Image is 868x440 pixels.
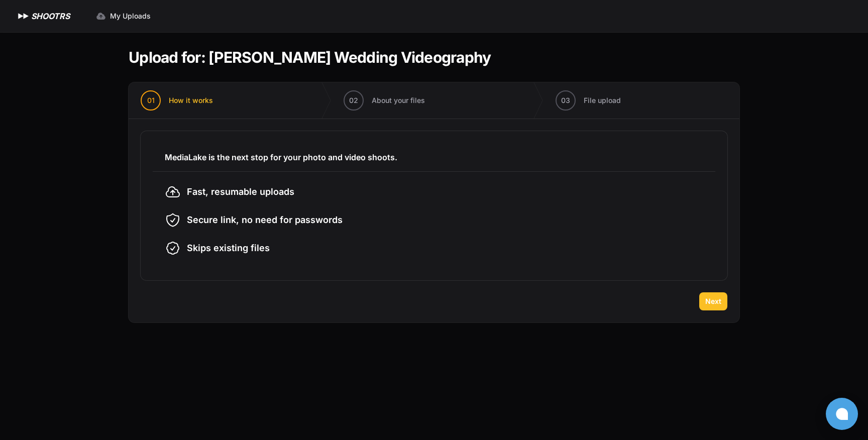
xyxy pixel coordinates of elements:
h1: Upload for: [PERSON_NAME] Wedding Videography [129,48,491,66]
span: 01 [147,95,155,105]
span: File upload [584,95,621,105]
span: 02 [349,95,358,105]
button: 02 About your files [332,82,437,119]
span: My Uploads [110,11,151,21]
span: Secure link, no need for passwords [187,213,343,227]
img: SHOOTRS [16,10,31,22]
a: My Uploads [90,7,157,25]
button: Next [699,292,727,310]
span: 03 [561,95,570,105]
button: 01 How it works [129,82,225,119]
button: 03 File upload [544,82,633,119]
span: How it works [169,95,213,105]
span: Skips existing files [187,241,270,255]
span: Next [705,296,721,306]
h1: SHOOTRS [31,10,70,22]
a: SHOOTRS SHOOTRS [16,10,70,22]
span: About your files [372,95,425,105]
span: Fast, resumable uploads [187,185,294,199]
button: Open chat window [826,398,858,430]
h3: MediaLake is the next stop for your photo and video shoots. [165,151,703,163]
